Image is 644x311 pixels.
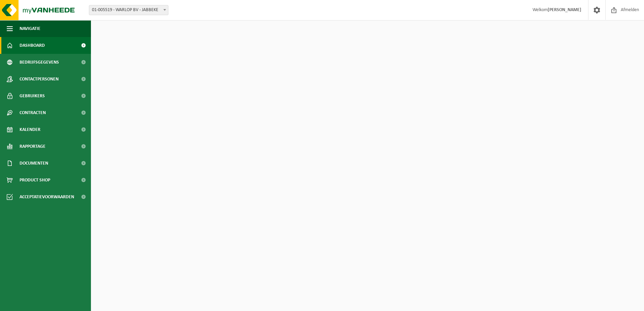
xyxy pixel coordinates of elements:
[20,104,46,121] span: Contracten
[89,5,168,15] span: 01-005519 - WARLOP BV - JABBEKE
[20,172,50,188] span: Product Shop
[20,71,59,88] span: Contactpersonen
[20,188,74,205] span: Acceptatievoorwaarden
[89,5,168,15] span: 01-005519 - WARLOP BV - JABBEKE
[548,7,581,12] strong: [PERSON_NAME]
[20,88,45,104] span: Gebruikers
[20,138,45,155] span: Rapportage
[20,54,59,71] span: Bedrijfsgegevens
[20,20,40,37] span: Navigatie
[20,37,45,54] span: Dashboard
[20,155,48,172] span: Documenten
[20,121,40,138] span: Kalender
